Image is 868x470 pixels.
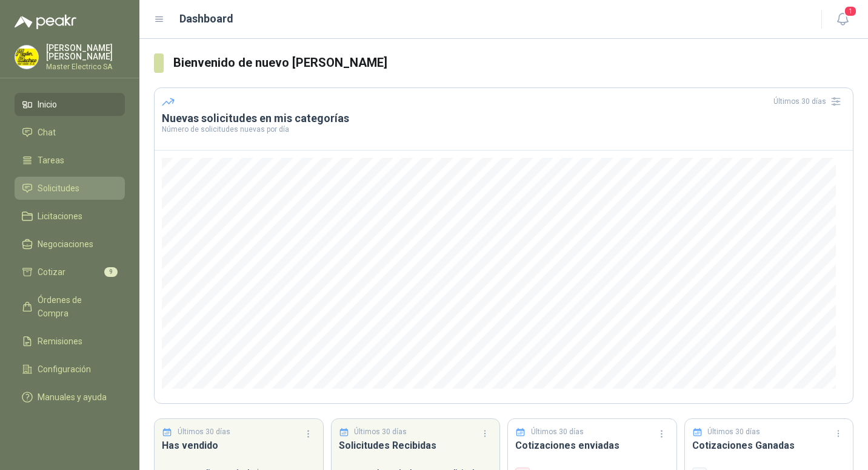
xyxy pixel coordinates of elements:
[38,335,82,348] span: Remisiones
[832,9,853,30] button: 1
[15,121,125,144] a: Chat
[104,267,118,277] span: 9
[38,126,56,139] span: Chat
[773,92,846,111] div: Últimos 30 días
[178,426,230,438] p: Últimos 30 días
[38,363,91,376] span: Configuración
[531,426,584,438] p: Últimos 30 días
[15,358,125,381] a: Configuración
[46,63,125,70] p: Master Electrico SA
[38,293,113,320] span: Órdenes de Compra
[15,205,125,228] a: Licitaciones
[15,46,38,69] img: Company Logo
[179,10,233,27] h1: Dashboard
[38,209,82,223] span: Licitaciones
[162,438,316,453] h3: Has vendido
[38,265,65,279] span: Cotizar
[15,177,125,200] a: Solicitudes
[38,154,64,167] span: Tareas
[162,126,846,133] p: Número de solicitudes nuevas por día
[15,233,125,256] a: Negociaciones
[15,149,125,172] a: Tareas
[162,111,846,126] h3: Nuevas solicitudes en mis categorías
[15,261,125,284] a: Cotizar9
[844,5,857,17] span: 1
[15,15,76,29] img: Logo peakr
[354,426,407,438] p: Últimos 30 días
[38,390,107,404] span: Manuales y ayuda
[15,330,125,353] a: Remisiones
[707,426,760,438] p: Últimos 30 días
[15,386,125,409] a: Manuales y ayuda
[38,237,93,251] span: Negociaciones
[173,53,853,72] h3: Bienvenido de nuevo [PERSON_NAME]
[38,182,79,195] span: Solicitudes
[515,438,669,453] h3: Cotizaciones enviadas
[339,438,493,453] h3: Solicitudes Recibidas
[692,438,846,453] h3: Cotizaciones Ganadas
[38,98,57,111] span: Inicio
[46,44,125,61] p: [PERSON_NAME] [PERSON_NAME]
[15,93,125,116] a: Inicio
[15,288,125,325] a: Órdenes de Compra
